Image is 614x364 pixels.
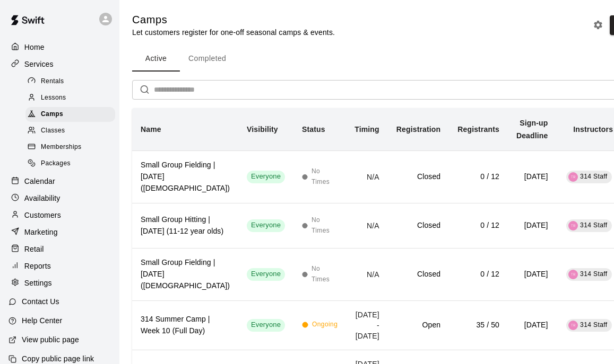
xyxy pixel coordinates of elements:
p: Retail [24,244,44,254]
h6: [DATE] [516,171,548,183]
a: Customers [8,207,111,223]
b: Registration [396,125,440,134]
a: Rentals [25,73,119,90]
span: No Times [312,264,338,285]
a: Lessons [25,90,119,106]
span: Packages [41,158,71,169]
div: Classes [25,123,115,138]
span: Memberships [41,142,81,153]
a: Marketing [8,224,111,240]
a: Settings [8,275,111,291]
a: Camps [25,106,119,123]
span: Lessons [41,93,66,103]
h6: 0 / 12 [457,269,499,280]
h6: [DATE] [516,319,548,331]
span: Everyone [247,220,285,230]
span: 314 Staff [580,221,607,229]
div: Memberships [25,140,115,155]
button: Completed [180,46,235,72]
img: 314 Staff [568,172,578,182]
h6: 0 / 12 [457,171,499,183]
p: Services [24,59,54,69]
div: This service is visible to all of your customers [247,268,285,281]
a: Classes [25,123,119,139]
b: Status [302,125,325,134]
span: Everyone [247,320,285,330]
span: 314 Staff [580,321,607,329]
a: Reports [8,258,111,274]
a: Packages [25,156,119,172]
td: N/A [346,203,388,248]
a: Memberships [25,139,119,156]
b: Sign-up Deadline [516,119,548,140]
h6: Small Group Fielding | [DATE] ([DEMOGRAPHIC_DATA]) [141,159,230,194]
h6: [DATE] [516,269,548,280]
div: Lessons [25,91,115,105]
img: 314 Staff [568,270,578,279]
h6: Open [396,319,440,331]
p: Marketing [24,227,58,237]
span: Ongoing [312,319,338,330]
h6: Closed [396,269,440,280]
span: Rentals [41,76,64,87]
img: 314 Staff [568,321,578,330]
h6: Closed [396,171,440,183]
div: Rentals [25,74,115,89]
p: Contact Us [22,296,59,307]
p: Settings [24,278,52,288]
h6: [DATE] [516,220,548,232]
b: Registrants [457,125,499,134]
span: Camps [41,109,63,120]
span: 314 Staff [580,270,607,278]
p: Reports [24,261,51,271]
p: Home [24,42,45,52]
div: Calendar [8,173,111,189]
td: N/A [346,248,388,300]
a: Availability [8,190,111,206]
p: Availability [24,193,60,203]
h6: Small Group Fielding | [DATE] ([DEMOGRAPHIC_DATA]) [141,257,230,292]
p: View public page [22,334,79,345]
p: Let customers register for one-off seasonal camps & events. [132,27,335,38]
span: 314 Staff [580,173,607,180]
img: 314 Staff [568,221,578,230]
h6: Small Group Hitting | [DATE] (11-12 year olds) [141,214,230,237]
div: This service is visible to all of your customers [247,319,285,332]
td: N/A [346,150,388,203]
p: Copy public page link [22,353,94,364]
span: Classes [41,126,65,136]
h6: 314 Summer Camp | Week 10 (Full Day) [141,314,230,337]
div: This service is visible to all of your customers [247,219,285,232]
b: Visibility [247,125,278,134]
h5: Camps [132,13,335,27]
h6: 35 / 50 [457,319,499,331]
span: Everyone [247,269,285,279]
a: Services [8,56,111,72]
a: Retail [8,241,111,257]
p: Customers [24,210,61,220]
span: No Times [312,166,338,188]
span: Everyone [247,172,285,182]
h6: 0 / 12 [457,220,499,232]
a: Home [8,39,111,55]
b: Timing [354,125,379,134]
div: Packages [25,156,115,171]
td: [DATE] - [DATE] [346,300,388,350]
b: Instructors [573,125,613,134]
span: No Times [312,215,338,236]
p: Help Center [22,315,62,326]
div: Camps [25,107,115,122]
b: Name [141,125,161,134]
button: Active [132,46,180,72]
